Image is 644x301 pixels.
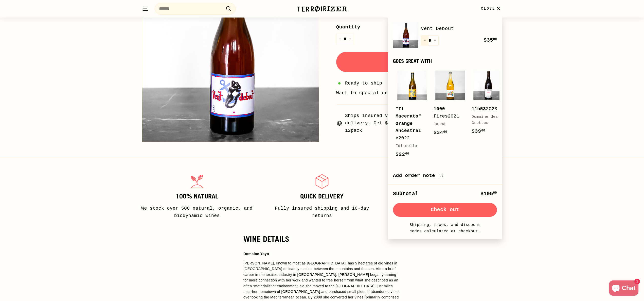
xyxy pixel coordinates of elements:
sup: 00 [405,152,409,156]
img: Vent Debout [393,23,418,48]
input: quantity [336,34,354,44]
span: $22 [396,152,409,157]
button: Reduce item quantity by one [421,35,428,46]
div: Subtotal [393,190,418,198]
div: 2021 [434,105,461,120]
b: "Il Macerato" Orange Ancestrale [396,106,421,141]
button: Close [478,1,505,16]
a: Vent Debout [421,25,497,32]
sup: 00 [493,38,497,41]
a: "Il Macerato" Orange Ancestrale2022Folicello [396,69,428,164]
div: Domaine des Grottes [472,114,499,126]
div: Jauma [434,121,461,127]
label: Add order note [393,172,497,179]
b: 11h53 [472,106,486,111]
span: Ready to ship [345,80,382,87]
div: 2022 [396,105,423,142]
button: Increase item quantity by one [431,35,439,46]
span: $34 [434,130,447,136]
span: Close [481,6,495,11]
button: Check out [393,203,497,217]
a: 11h532023Domaine des Grottes [472,69,505,141]
a: 1000 Fires2021Jauma [434,69,467,142]
div: Folicello [396,143,423,149]
h3: 100% Natural [140,193,254,200]
span: Ships insured via UPS, available for local pickup or delivery. Get $30 off shipping on 12-packs -... [345,112,502,134]
sup: 00 [443,130,447,134]
strong: Domaine Yoyo [243,252,269,256]
sup: 00 [481,129,485,132]
div: $105 [480,190,497,198]
div: 2023 [472,105,499,113]
button: Increase item quantity by one [346,34,354,44]
inbox-online-store-chat: Shopify online store chat [607,280,640,297]
p: Fully insured shipping and 10-day returns [265,205,379,220]
div: Goes great with [393,58,497,64]
button: Add to cart [336,52,502,72]
button: Reduce item quantity by one [336,34,344,44]
p: We stock over 500 natural, organic, and biodynamic wines [140,205,254,220]
li: Want to special order this item? [336,89,502,97]
small: Shipping, taxes, and discount codes calculated at checkout. [408,222,482,234]
sup: 00 [493,191,497,195]
label: Quantity [336,23,502,31]
b: 1000 Fires [434,106,448,119]
h2: WINE DETAILS [243,235,401,243]
span: $35 [484,37,497,43]
span: $39 [472,128,485,134]
h3: Quick delivery [265,193,379,200]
